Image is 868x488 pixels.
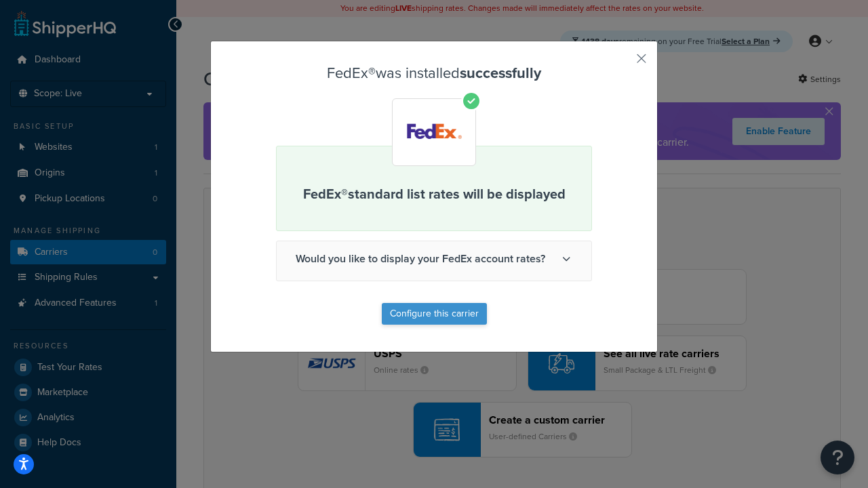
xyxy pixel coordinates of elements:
div: FedEx® standard list rates will be displayed [276,146,592,231]
strong: successfully [460,62,541,84]
h3: FedEx® was installed [276,65,592,81]
button: Configure this carrier [382,303,487,325]
span: Would you like to display your FedEx account rates? [277,241,591,277]
img: FedEx [395,101,473,163]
